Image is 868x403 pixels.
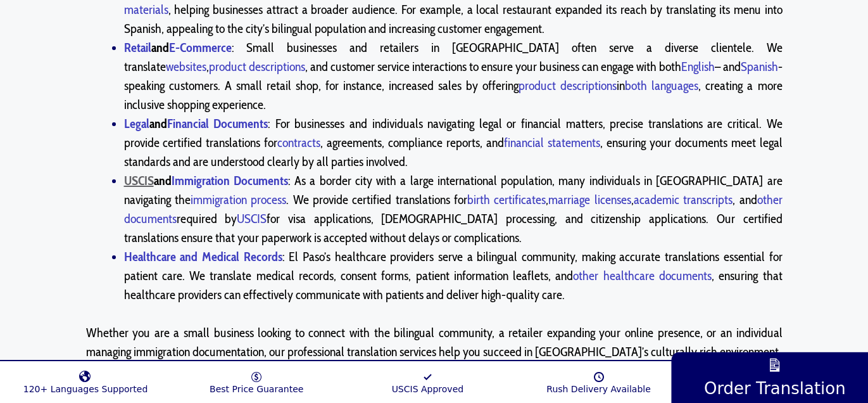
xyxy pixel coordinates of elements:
a: both languages [625,78,698,93]
a: immigration process [191,192,286,207]
b: and [124,116,268,131]
a: E-Commerce [169,40,232,55]
a: Healthcare and Medical Records [124,249,282,264]
span: USCIS Approved [392,384,464,394]
a: USCIS Approved [342,364,513,394]
li: : El Paso’s healthcare providers serve a bilingual community, making accurate translations essent... [124,247,783,304]
span: Rush Delivery Available [546,384,651,394]
a: Legal [124,116,149,131]
a: financial statements [504,135,600,150]
span: Best Price Guarantee [210,384,303,394]
a: websites [166,59,206,74]
a: Immigration Documents [172,173,288,188]
a: Spanish [741,59,778,74]
a: product descriptions [519,78,617,93]
a: other healthcare documents [573,268,712,283]
a: marriage licenses [548,192,631,207]
a: contracts [277,135,320,150]
li: : For businesses and individuals navigating legal or financial matters, precise translations are ... [124,114,783,171]
li: : Small businesses and retailers in [GEOGRAPHIC_DATA] often serve a diverse clientele. We transla... [124,38,783,114]
b: and [124,173,288,188]
a: Financial Documents [167,116,268,131]
a: academic transcripts [634,192,733,207]
a: USCIS [237,211,267,226]
a: Retail [124,40,151,55]
a: product descriptions [209,59,305,74]
a: Rush Delivery Available [513,364,684,394]
li: : As a border city with a large international population, many individuals in [GEOGRAPHIC_DATA] a... [124,171,783,247]
div: Whether you are a small business looking to connect with the bilingual community, a retailer expa... [86,323,783,361]
span: Order Translation [704,378,846,398]
a: USCIS [124,173,154,188]
b: and [124,40,232,55]
a: Best Price Guarantee [171,364,342,394]
a: English [681,59,715,74]
span: 120+ Languages Supported [23,384,148,394]
a: birth certificates [467,192,546,207]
